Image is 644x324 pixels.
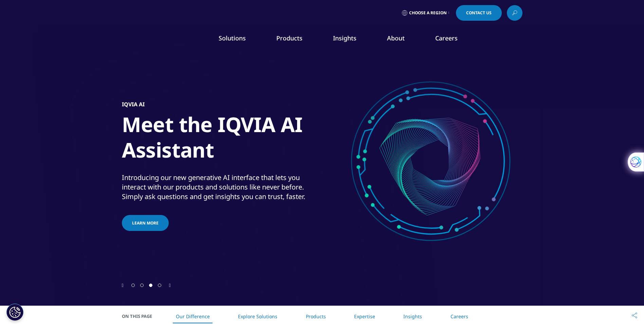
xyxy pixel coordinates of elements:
a: Insights [403,313,422,320]
span: Go to slide 4 [158,284,161,287]
div: Introducing our new generative AI interface that lets you interact with our products and solution... [122,173,320,201]
button: Cookies Settings [6,304,23,321]
a: Careers [450,313,468,320]
a: Products [306,313,326,320]
div: 3 / 4 [122,51,522,282]
a: Solutions [219,34,246,42]
nav: Primary [179,24,522,56]
div: Previous slide [122,282,124,288]
a: Our Difference [176,313,210,320]
span: Contact Us [466,11,492,15]
a: Insights [333,34,356,42]
span: On This Page [122,313,159,320]
a: Contact Us [456,5,502,21]
span: Go to slide 2 [140,284,144,287]
a: Explore Solutions [238,313,277,320]
span: Go to slide 3 [149,284,152,287]
h1: Meet the IQVIA AI Assistant [122,112,376,167]
div: Next slide [169,282,171,288]
a: Careers [435,34,458,42]
a: Products [276,34,302,42]
a: Learn more [122,215,169,231]
a: About [387,34,405,42]
span: Learn more [132,220,159,226]
h5: IQVIA AI [122,101,145,108]
span: Choose a Region [409,10,447,16]
span: Go to slide 1 [131,284,135,287]
a: Expertise [354,313,375,320]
